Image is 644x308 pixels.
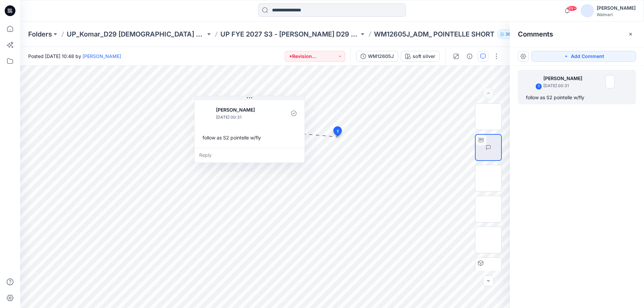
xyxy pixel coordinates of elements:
h2: Comments [518,30,553,38]
button: Details [464,51,475,62]
div: soft silver [413,53,435,60]
button: soft silver [401,51,440,62]
button: WM12605J [356,51,398,62]
img: Jennifer Yerkes [527,75,541,88]
img: avatar [581,4,594,17]
div: Walmart [597,12,636,17]
button: 36 [497,29,519,39]
div: Reply [195,148,305,163]
div: 1 [535,83,542,90]
a: UP_Komar_D29 [DEMOGRAPHIC_DATA] Sleep [67,29,206,39]
a: UP FYE 2027 S3 - [PERSON_NAME] D29 [DEMOGRAPHIC_DATA] Sleepwear [220,29,359,39]
p: WM12605J_ADM_ POINTELLE SHORT [374,29,494,39]
p: [DATE] 00:31 [216,114,271,121]
div: follow as S2 pointelle w/fly [200,131,299,144]
p: [DATE] 00:31 [543,82,587,89]
img: Jennifer Yerkes [200,107,213,120]
p: 36 [505,30,511,38]
div: [PERSON_NAME] [597,4,636,12]
div: follow as S2 pointelle w/fly [526,94,628,102]
a: Folders [28,29,52,39]
a: [PERSON_NAME] [83,53,121,59]
span: 99+ [567,6,577,11]
span: Posted [DATE] 10:48 by [28,53,121,60]
button: Add Comment [531,51,636,62]
p: [PERSON_NAME] [543,74,587,82]
p: [PERSON_NAME] [216,106,271,114]
div: WM12605J [368,53,394,60]
span: 1 [337,128,338,134]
